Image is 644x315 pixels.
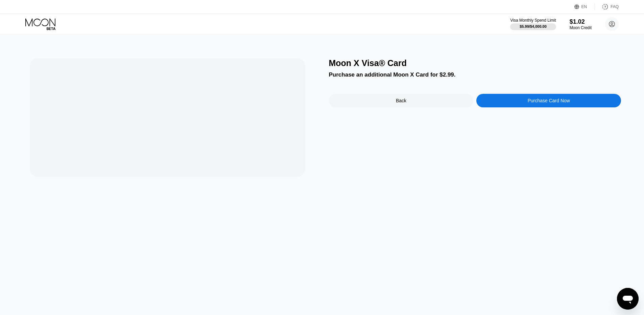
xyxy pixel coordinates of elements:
[520,24,547,28] div: $5.99 / $4,000.00
[329,71,621,78] div: Purchase an additional Moon X Card for $2.99.
[570,18,592,25] div: $1.02
[510,18,556,30] div: Visa Monthly Spend Limit$5.99/$4,000.00
[581,4,587,9] div: EN
[329,58,621,68] div: Moon X Visa® Card
[611,4,619,9] div: FAQ
[574,3,595,10] div: EN
[396,98,406,103] div: Back
[570,18,592,30] div: $1.02Moon Credit
[528,98,570,103] div: Purchase Card Now
[617,288,639,310] iframe: Button to launch messaging window
[329,94,474,107] div: Back
[595,3,619,10] div: FAQ
[476,94,621,107] div: Purchase Card Now
[510,18,556,23] div: Visa Monthly Spend Limit
[570,25,592,30] div: Moon Credit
